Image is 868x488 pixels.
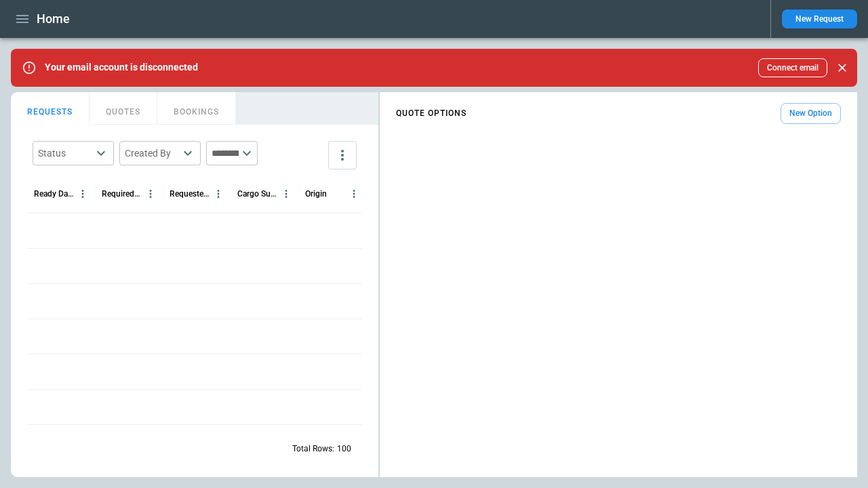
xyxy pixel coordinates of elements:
div: Created By [125,146,179,160]
div: Requested Route [170,189,210,199]
p: 100 [337,443,351,455]
button: QUOTES [90,92,157,125]
div: dismiss [833,53,852,83]
button: Requested Route column menu [210,185,227,203]
p: Your email account is disconnected [45,62,198,73]
button: Cargo Summary column menu [277,185,295,203]
button: Connect email [758,58,827,77]
button: New Option [781,103,841,124]
div: scrollable content [380,98,857,129]
button: more [328,141,357,169]
div: Cargo Summary [237,189,277,199]
div: Ready Date & Time (UTC) [34,189,74,199]
h1: Home [37,11,70,27]
button: Origin column menu [345,185,363,203]
button: Ready Date & Time (UTC) column menu [74,185,92,203]
div: Required Date & Time (UTC) [102,189,142,199]
button: Close [833,58,852,77]
button: Required Date & Time (UTC) column menu [142,185,159,203]
div: Origin [305,189,327,199]
button: BOOKINGS [157,92,236,125]
h4: QUOTE OPTIONS [396,110,467,117]
button: New Request [782,9,857,28]
p: Total Rows: [292,443,334,455]
button: REQUESTS [11,92,90,125]
div: Status [38,146,92,160]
